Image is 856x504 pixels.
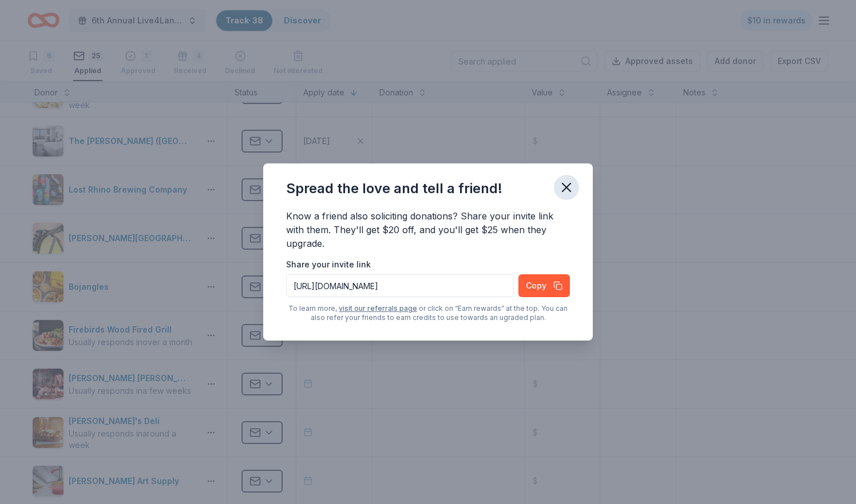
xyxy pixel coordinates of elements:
a: visit our referrals page [339,304,417,313]
div: To learn more, or click on “Earn rewards” at the top. You can also refer your friends to earn cre... [286,304,570,322]
div: Spread the love and tell a friend! [286,179,502,198]
div: Know a friend also soliciting donations? Share your invite link with them. They'll get $20 off, a... [286,209,570,253]
label: Share your invite link [286,259,371,270]
button: Copy [518,274,570,297]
